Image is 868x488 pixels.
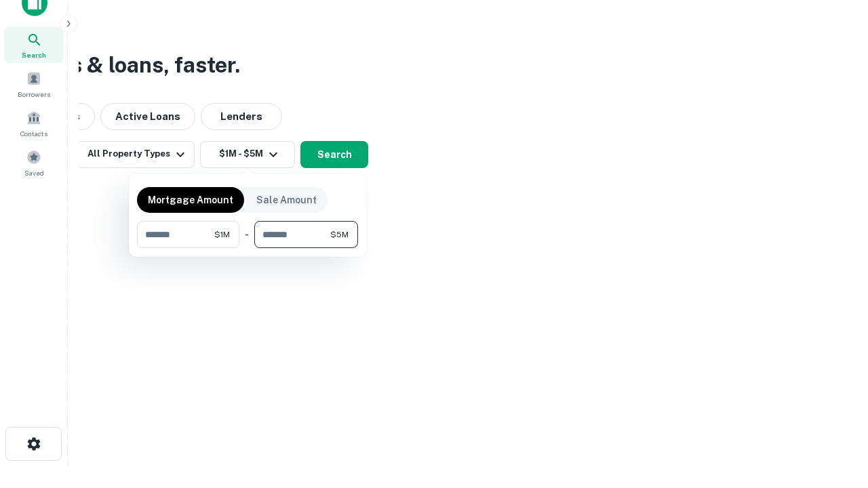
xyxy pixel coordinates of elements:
[214,228,230,241] span: $1M
[148,192,233,207] p: Mortgage Amount
[256,192,317,207] p: Sale Amount
[800,380,868,445] iframe: Chat Widget
[245,221,249,248] div: -
[330,228,349,241] span: $5M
